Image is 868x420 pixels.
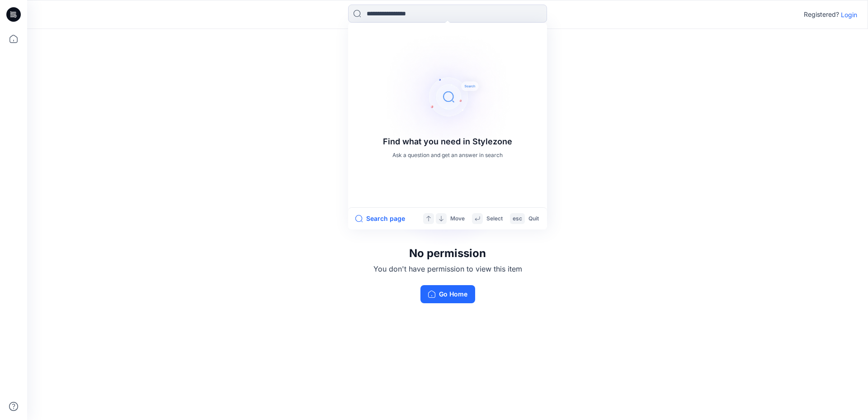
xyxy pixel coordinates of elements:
[513,214,522,224] p: esc
[804,9,839,20] p: Registered?
[528,214,539,224] p: Quit
[486,214,503,224] p: Select
[373,247,522,260] h3: No permission
[373,263,522,274] p: You don't have permission to view this item
[355,213,405,224] button: Search page
[450,214,465,224] p: Move
[420,285,475,303] button: Go Home
[841,10,857,19] p: Login
[375,24,520,169] img: Find what you need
